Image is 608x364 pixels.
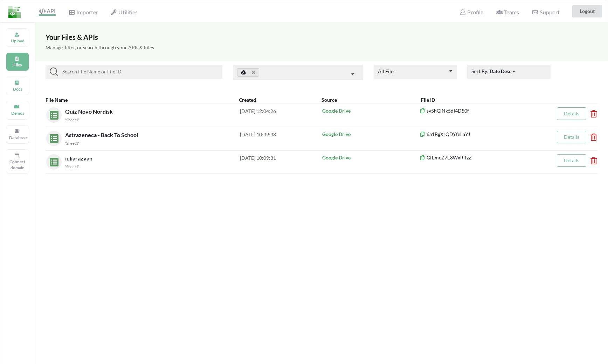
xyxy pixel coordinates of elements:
[50,67,58,76] img: searchIcon.svg
[459,9,483,15] span: Profile
[9,86,26,92] p: Docs
[240,131,322,146] div: [DATE] 10:39:38
[58,67,220,76] input: Search File Name or File ID
[46,45,597,51] h5: Manage, filter, or search through your APIs & Files
[9,135,26,141] p: Database
[420,107,539,114] p: sv5hGiNk5dI4D50f
[421,97,435,103] b: File ID
[557,154,586,167] button: Details
[9,38,26,44] p: Upload
[564,157,579,163] a: Details
[9,62,26,68] p: Files
[239,97,256,103] b: Created
[68,9,98,15] span: Importer
[46,154,58,166] img: sheets.7a1b7961.svg
[46,107,58,120] img: sheets.7a1b7961.svg
[532,9,559,15] span: Support
[564,134,579,140] a: Details
[65,108,114,115] span: Quiz Novo Nordisk
[490,67,511,75] div: Date Desc
[420,154,539,161] p: GfEmcZ7E8WxRifzZ
[557,107,586,120] button: Details
[557,131,586,143] button: Details
[322,131,420,138] p: Google Drive
[378,69,395,74] div: All Files
[65,141,79,145] small: 'Sheet1'
[572,5,602,17] button: Logout
[322,97,337,103] b: Source
[9,159,26,171] p: Connect domain
[65,164,79,169] small: 'Sheet1'
[65,155,94,162] span: iuliarazvan
[471,68,516,74] span: Sort By:
[322,154,420,161] p: Google Drive
[8,6,21,18] img: LogoIcon.png
[39,8,56,14] span: API
[46,33,597,41] h3: Your Files & APIs
[496,9,519,15] span: Teams
[9,110,26,116] p: Demos
[240,154,322,170] div: [DATE] 10:09:31
[46,131,58,143] img: sheets.7a1b7961.svg
[322,107,420,114] p: Google Drive
[420,131,539,138] p: 6a1BgXrQDYfeLaYJ
[240,107,322,123] div: [DATE] 12:04:26
[65,131,139,138] span: Astrazeneca - Back To School
[564,110,579,116] a: Details
[65,117,79,122] small: 'Sheet1'
[46,97,68,103] b: File Name
[111,9,138,15] span: Utilities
